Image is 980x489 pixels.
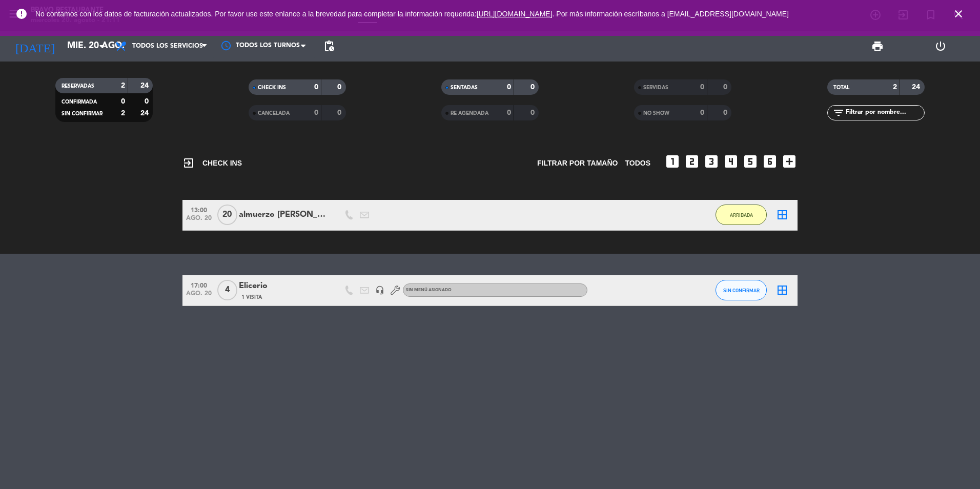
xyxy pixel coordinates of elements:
span: ARRIBADA [730,212,753,218]
span: SIN CONFIRMAR [723,288,760,293]
strong: 2 [121,110,125,117]
i: [DATE] [8,35,62,57]
span: RESERVADAS [62,84,94,89]
a: . Por más información escríbanos a [EMAIL_ADDRESS][DOMAIN_NAME] [553,10,789,18]
i: looks_two [684,153,700,170]
span: ago. 20 [186,290,212,302]
strong: 0 [530,109,537,116]
span: SERVIDAS [643,85,668,90]
strong: 2 [893,84,897,91]
span: NO SHOW [643,111,669,116]
strong: 0 [507,109,511,116]
span: 17:00 [186,279,212,291]
span: CHECK INS [258,85,286,90]
strong: 24 [912,84,922,91]
strong: 0 [530,84,537,91]
i: border_all [776,284,788,296]
span: CHECK INS [182,157,242,169]
span: print [871,40,884,52]
span: 1 Visita [241,293,262,301]
i: looks_4 [723,153,739,170]
input: Filtrar por nombre... [845,107,924,118]
span: SIN CONFIRMAR [62,111,103,116]
i: looks_3 [703,153,720,170]
strong: 0 [700,84,704,91]
strong: 0 [314,109,318,116]
strong: 24 [140,82,151,89]
strong: 0 [121,98,125,105]
span: TODOS [625,157,650,169]
i: looks_one [664,153,681,170]
i: power_settings_new [934,40,947,52]
i: border_all [776,209,788,221]
span: ago. 20 [186,215,212,227]
i: looks_6 [762,153,778,170]
i: close [952,8,965,20]
span: 4 [217,280,237,300]
i: error [15,8,28,20]
strong: 0 [314,84,318,91]
span: Filtrar por tamaño [537,157,618,169]
strong: 0 [723,84,729,91]
strong: 2 [121,82,125,89]
span: SENTADAS [451,85,478,90]
strong: 0 [145,98,151,105]
span: No contamos con los datos de facturación actualizados. Por favor use este enlance a la brevedad p... [35,10,789,18]
strong: 0 [337,84,343,91]
span: Todos los servicios [132,43,203,50]
strong: 0 [700,109,704,116]
span: 20 [217,205,237,225]
span: TOTAL [833,85,849,90]
span: Sin menú asignado [406,288,452,292]
strong: 24 [140,110,151,117]
strong: 0 [507,84,511,91]
i: arrow_drop_down [95,40,108,52]
span: CONFIRMADA [62,99,97,105]
span: CANCELADA [258,111,290,116]
div: LOG OUT [909,31,973,62]
span: pending_actions [323,40,335,52]
i: headset_mic [375,286,384,295]
div: almuerzo [PERSON_NAME] en el roca [239,208,326,221]
span: 13:00 [186,203,212,215]
div: Elicerio [239,279,326,293]
a: [URL][DOMAIN_NAME] [477,10,553,18]
strong: 0 [723,109,729,116]
i: looks_5 [742,153,759,170]
strong: 0 [337,109,343,116]
button: SIN CONFIRMAR [716,280,767,300]
i: exit_to_app [182,157,195,169]
i: add_box [781,153,798,170]
span: RE AGENDADA [451,111,488,116]
i: filter_list [832,107,845,119]
button: ARRIBADA [716,205,767,225]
